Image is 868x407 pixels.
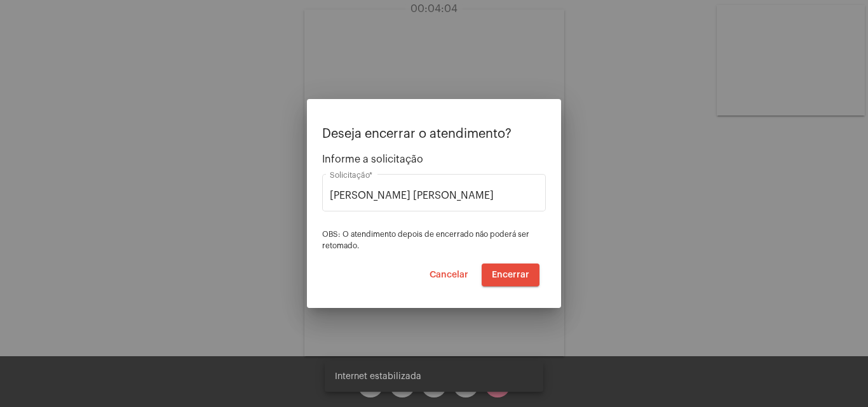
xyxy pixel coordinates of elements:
span: Informe a solicitação [322,154,546,165]
input: Buscar solicitação [330,190,538,201]
button: Encerrar [482,264,539,286]
span: Cancelar [430,270,468,279]
p: Deseja encerrar o atendimento? [322,127,546,141]
span: Encerrar [492,270,529,279]
button: Cancelar [419,264,478,286]
span: Internet estabilizada [335,370,421,383]
span: OBS: O atendimento depois de encerrado não poderá ser retomado. [322,230,529,250]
